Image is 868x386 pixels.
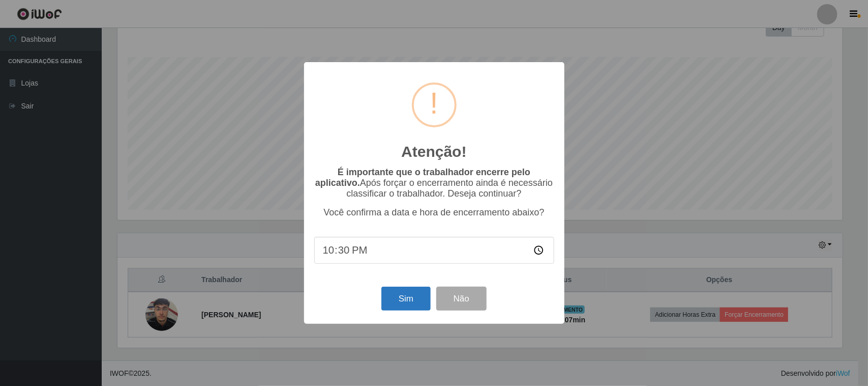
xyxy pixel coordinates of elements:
button: Não [436,287,487,311]
button: Sim [381,287,431,311]
h2: Atenção! [401,143,466,161]
b: É importante que o trabalhador encerre pelo aplicativo. [315,167,530,188]
p: Após forçar o encerramento ainda é necessário classificar o trabalhador. Deseja continuar? [314,167,554,199]
p: Você confirma a data e hora de encerramento abaixo? [314,207,554,218]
